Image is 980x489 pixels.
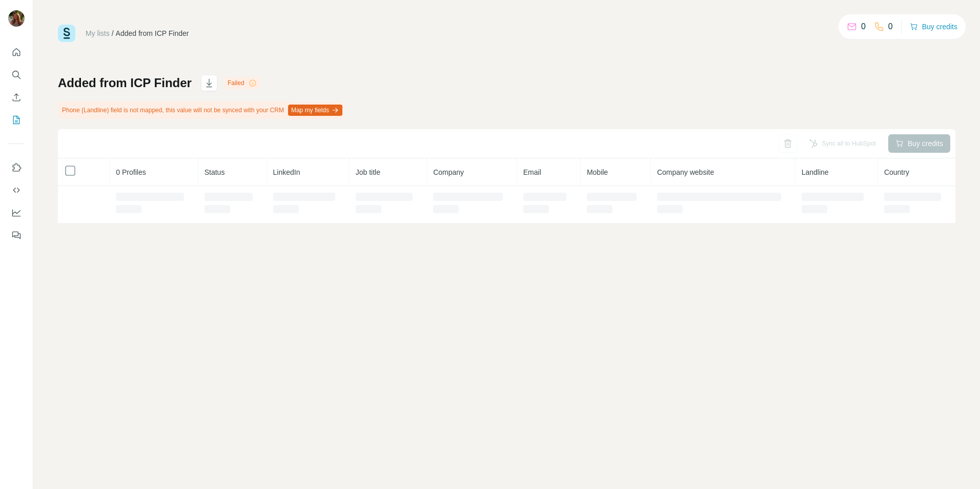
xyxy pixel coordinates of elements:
button: Feedback [8,226,25,244]
div: Phone (Landline) field is not mapped, this value will not be synced with your CRM [58,101,344,119]
span: Job title [356,168,380,176]
p: 0 [861,21,866,33]
button: Enrich CSV [8,88,25,107]
button: My lists [8,111,25,129]
button: Dashboard [8,203,25,222]
div: Failed [224,77,260,89]
span: LinkedIn [273,168,300,176]
img: Surfe Logo [58,25,75,42]
span: Landline [802,168,829,176]
button: Use Surfe on LinkedIn [8,158,25,177]
h1: Added from ICP Finder [58,75,192,91]
span: Mobile [587,168,608,176]
p: 0 [888,21,893,33]
img: Avatar [8,10,25,27]
a: My lists [86,29,110,37]
span: Country [884,168,909,176]
span: Email [523,168,541,176]
button: Use Surfe API [8,181,25,199]
button: Buy credits [910,19,957,34]
span: Company [433,168,464,176]
li: / [112,28,114,38]
span: Status [205,168,225,176]
button: Search [8,66,25,84]
span: Company website [657,168,714,176]
button: Map my fields [288,105,342,116]
div: Added from ICP Finder [116,28,189,38]
span: 0 Profiles [116,168,146,176]
button: Quick start [8,43,25,62]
